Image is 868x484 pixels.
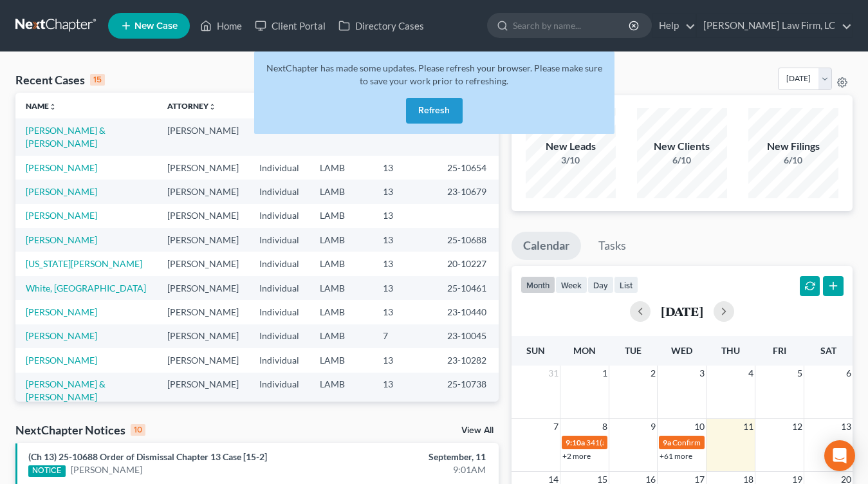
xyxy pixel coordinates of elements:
span: Mon [573,345,596,356]
span: Tue [625,345,642,356]
div: 15 [90,74,105,86]
a: Nameunfold_more [26,101,57,111]
td: Individual [249,156,309,180]
span: 9a [663,438,671,447]
a: [PERSON_NAME] [26,234,97,245]
a: Calendar [512,232,581,260]
span: Wed [671,345,692,356]
td: LAMB [309,373,373,409]
a: +2 more [562,451,591,461]
span: 7 [552,419,560,434]
td: 23-10045 [437,324,499,348]
td: Individual [249,118,309,155]
a: +61 more [660,451,692,461]
a: [PERSON_NAME] [26,330,97,341]
span: 10 [693,419,706,434]
span: 12 [791,419,804,434]
a: [PERSON_NAME] [26,210,97,221]
td: 13 [373,373,437,409]
a: [PERSON_NAME] [26,186,97,197]
div: 6/10 [748,154,838,167]
td: [PERSON_NAME] [157,180,249,203]
h2: [DATE] [661,304,703,318]
button: month [521,276,555,293]
a: Directory Cases [332,14,430,37]
td: 25-10688 [437,228,499,252]
td: [PERSON_NAME] [157,276,249,300]
td: Individual [249,180,309,203]
td: Individual [249,373,309,409]
td: 13 [373,252,437,275]
td: [PERSON_NAME] [157,156,249,180]
div: 9:01AM [342,463,486,476]
td: [PERSON_NAME] [157,348,249,372]
td: LAMB [309,180,373,203]
div: NOTICE [28,465,66,477]
a: Tasks [587,232,638,260]
span: Sun [526,345,545,356]
button: week [555,276,587,293]
div: Recent Cases [15,72,105,88]
a: Help [652,14,696,37]
span: 31 [547,366,560,381]
td: LAMB [309,300,373,324]
div: NextChapter Notices [15,422,145,438]
td: [PERSON_NAME] [157,204,249,228]
input: Search by name... [513,14,631,37]
span: 4 [747,366,755,381]
td: Individual [249,348,309,372]
td: [PERSON_NAME] [157,252,249,275]
td: 13 [373,228,437,252]
td: LAMB [309,276,373,300]
span: 11 [742,419,755,434]
span: Fri [773,345,786,356]
span: 9 [649,419,657,434]
td: LAMB [309,156,373,180]
td: 23-10282 [437,348,499,372]
td: Individual [249,276,309,300]
td: LAMB [309,252,373,275]
td: Individual [249,324,309,348]
div: Open Intercom Messenger [824,440,855,471]
td: 13 [373,300,437,324]
span: 9:10a [566,438,585,447]
td: Individual [249,300,309,324]
a: Client Portal [248,14,332,37]
td: Individual [249,204,309,228]
div: 10 [131,424,145,436]
td: 13 [373,348,437,372]
div: New Filings [748,139,838,154]
td: 25-10654 [437,156,499,180]
span: 8 [601,419,609,434]
span: New Case [134,21,178,31]
span: 6 [845,366,853,381]
td: 13 [373,180,437,203]
a: [PERSON_NAME] & [PERSON_NAME] [26,378,106,402]
span: NextChapter has made some updates. Please refresh your browser. Please make sure to save your wor... [266,62,602,86]
i: unfold_more [208,103,216,111]
td: [PERSON_NAME] [157,324,249,348]
td: Individual [249,252,309,275]
td: 23-10440 [437,300,499,324]
a: [PERSON_NAME] & [PERSON_NAME] [26,125,106,149]
a: [PERSON_NAME] [26,306,97,317]
td: [PERSON_NAME] [157,300,249,324]
span: 341(a) meeting for [PERSON_NAME] [586,438,710,447]
div: 3/10 [526,154,616,167]
a: [PERSON_NAME] [26,162,97,173]
td: [PERSON_NAME] [157,373,249,409]
button: day [587,276,614,293]
span: Thu [721,345,740,356]
td: Individual [249,228,309,252]
span: Sat [820,345,836,356]
a: [PERSON_NAME] [26,355,97,366]
div: September, 11 [342,451,486,463]
td: LAMB [309,204,373,228]
td: LAMB [309,228,373,252]
span: 1 [601,366,609,381]
i: unfold_more [49,103,57,111]
a: [PERSON_NAME] [71,463,142,476]
td: 13 [373,156,437,180]
td: 25-10461 [437,276,499,300]
a: [PERSON_NAME] Law Firm, LC [697,14,852,37]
